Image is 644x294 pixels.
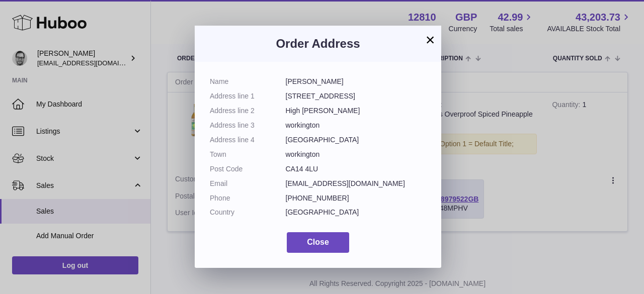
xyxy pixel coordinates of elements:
[286,150,427,159] dd: workington
[210,193,286,203] dt: Phone
[210,135,286,145] dt: Address line 4
[210,106,286,116] dt: Address line 2
[286,91,427,101] dd: [STREET_ADDRESS]
[286,135,427,145] dd: [GEOGRAPHIC_DATA]
[210,36,426,52] h3: Order Address
[286,193,427,203] dd: [PHONE_NUMBER]
[210,164,286,174] dt: Post Code
[286,208,427,217] dd: [GEOGRAPHIC_DATA]
[210,121,286,130] dt: Address line 3
[210,208,286,217] dt: Country
[307,238,329,246] span: Close
[287,232,349,253] button: Close
[424,34,436,46] button: ×
[286,179,427,188] dd: [EMAIL_ADDRESS][DOMAIN_NAME]
[286,164,427,174] dd: CA14 4LU
[286,77,427,86] dd: [PERSON_NAME]
[286,106,427,116] dd: High [PERSON_NAME]
[210,91,286,101] dt: Address line 1
[210,77,286,86] dt: Name
[210,179,286,188] dt: Email
[210,150,286,159] dt: Town
[286,121,427,130] dd: workington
